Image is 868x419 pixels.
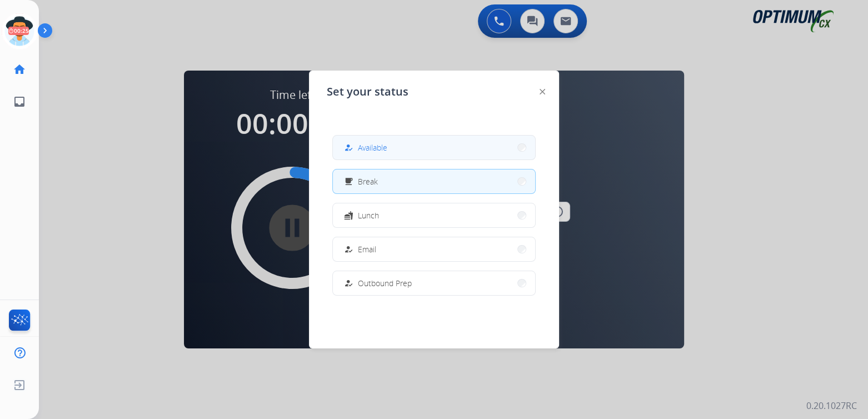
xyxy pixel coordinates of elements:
button: Available [333,136,535,159]
mat-icon: how_to_reg [344,245,353,254]
img: close-button [540,89,545,94]
mat-icon: inbox [13,95,26,108]
button: Lunch [333,203,535,227]
button: Email [333,237,535,261]
mat-icon: how_to_reg [344,278,353,288]
p: 0.20.1027RC [806,399,857,412]
span: Break [358,176,378,187]
span: Set your status [327,84,408,99]
mat-icon: free_breakfast [344,177,353,186]
mat-icon: home [13,63,26,76]
mat-icon: how_to_reg [344,143,353,152]
span: Available [358,142,387,153]
span: Lunch [358,209,379,221]
button: Outbound Prep [333,271,535,295]
button: Break [333,169,535,193]
span: Outbound Prep [358,277,412,289]
mat-icon: fastfood [344,211,353,220]
span: Email [358,243,376,255]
